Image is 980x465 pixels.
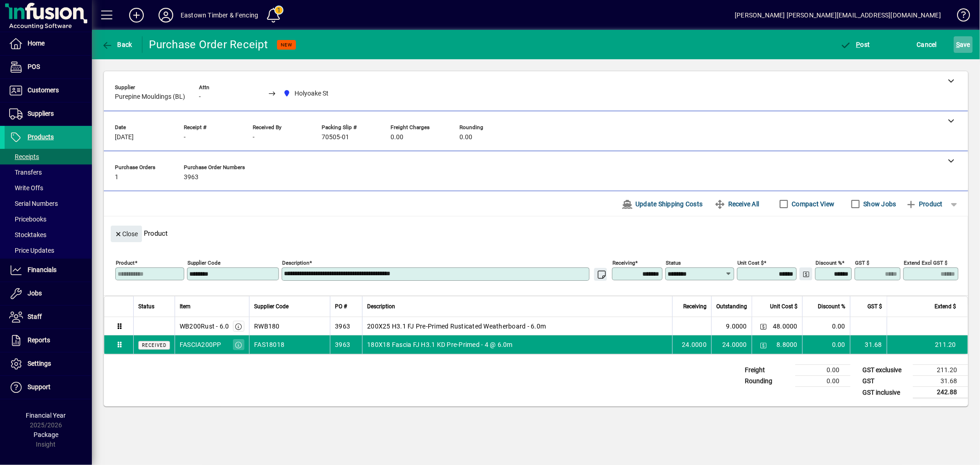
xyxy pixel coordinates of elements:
[102,41,132,48] span: Back
[612,260,635,266] mat-label: Receiving
[5,79,92,102] a: Customers
[249,335,330,354] td: FAS18018
[904,260,947,266] mat-label: Extend excl GST $
[5,243,92,258] a: Price Updates
[181,8,258,23] div: Eastown Timber & Fencing
[9,184,43,192] span: Write Offs
[5,259,92,282] a: Financials
[714,197,759,211] span: Receive All
[281,42,292,48] span: NEW
[773,322,798,331] span: 48.0000
[330,335,362,354] td: 3963
[114,227,138,242] span: Close
[770,301,798,312] span: Unit Cost $
[362,317,672,335] td: 200X25 H3.1 FJ Pre-Primed Rusticated Weatherboard - 6.0m
[915,36,940,53] button: Cancel
[858,365,913,376] td: GST exclusive
[711,196,763,212] button: Receive All
[28,110,54,117] span: Suppliers
[104,216,968,244] div: Product
[115,134,134,141] span: [DATE]
[180,340,221,349] div: FASCIA200PP
[362,335,672,354] td: 180X18 Fascia FJ H3.1 KD Pre-Primed - 4 @ 6.0m
[850,335,887,354] td: 31.68
[802,335,850,354] td: 0.00
[795,376,850,387] td: 0.00
[956,37,970,52] span: ave
[5,329,92,352] a: Reports
[683,301,707,312] span: Receiving
[740,365,795,376] td: Freight
[28,133,54,141] span: Products
[5,180,92,196] a: Write Offs
[116,260,135,266] mat-label: Product
[34,431,58,438] span: Package
[799,267,812,280] button: Change Price Levels
[840,41,870,48] span: ost
[737,260,764,266] mat-label: Unit Cost $
[917,37,937,52] span: Cancel
[28,313,42,320] span: Staff
[5,376,92,399] a: Support
[149,37,268,52] div: Purchase Order Receipt
[913,365,968,376] td: 211.20
[115,93,185,101] span: Purepine Mouldings (BL)
[5,196,92,211] a: Serial Numbers
[711,317,752,335] td: 9.0000
[711,335,752,354] td: 24.0000
[906,197,943,211] span: Product
[818,301,845,312] span: Discount %
[9,200,58,207] span: Serial Numbers
[180,322,229,331] div: WB200Rust - 6.0
[28,383,51,391] span: Support
[281,88,333,99] span: Holyoake St
[716,301,747,312] span: Outstanding
[757,320,770,333] button: Change Price Levels
[950,2,969,32] a: Knowledge Base
[816,260,842,266] mat-label: Discount %
[367,301,395,312] span: Description
[622,197,703,211] span: Update Shipping Costs
[180,301,191,312] span: Item
[5,164,92,180] a: Transfers
[28,86,59,94] span: Customers
[757,338,770,351] button: Change Price Levels
[913,376,968,387] td: 31.68
[5,102,92,125] a: Suppliers
[9,153,39,160] span: Receipts
[5,306,92,329] a: Staff
[9,231,46,238] span: Stocktakes
[5,352,92,375] a: Settings
[99,36,135,53] button: Back
[28,63,40,70] span: POS
[295,89,329,98] span: Holyoake St
[122,7,151,23] button: Add
[28,289,42,297] span: Jobs
[187,260,221,266] mat-label: Supplier Code
[5,149,92,164] a: Receipts
[9,247,54,254] span: Price Updates
[184,174,198,181] span: 3963
[322,134,349,141] span: 70505-01
[855,260,869,266] mat-label: GST $
[802,317,850,335] td: 0.00
[199,93,201,101] span: -
[108,229,144,238] app-page-header-button: Close
[253,134,255,141] span: -
[391,134,403,141] span: 0.00
[901,196,947,212] button: Product
[856,41,861,48] span: P
[913,387,968,398] td: 242.88
[666,260,681,266] mat-label: Status
[858,376,913,387] td: GST
[111,226,142,242] button: Close
[9,169,42,176] span: Transfers
[5,211,92,227] a: Pricebooks
[795,365,850,376] td: 0.00
[249,317,330,335] td: RWB180
[740,376,795,387] td: Rounding
[282,260,309,266] mat-label: Description
[92,36,142,53] app-page-header-button: Back
[5,32,92,55] a: Home
[777,340,798,349] span: 8.8000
